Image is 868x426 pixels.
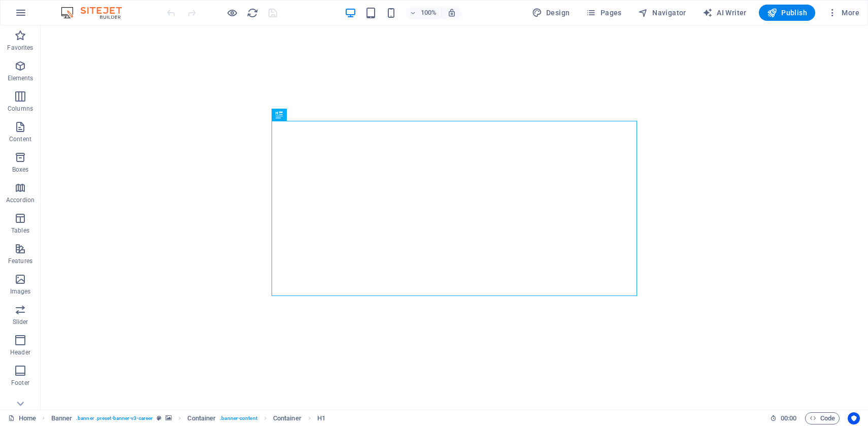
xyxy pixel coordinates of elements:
[9,135,31,143] p: Content
[532,8,570,18] span: Design
[8,257,32,265] p: Features
[528,5,574,21] button: Design
[58,7,135,19] img: Editor Logo
[165,415,172,421] i: This element contains a background
[12,166,29,174] p: Boxes
[638,8,686,18] span: Navigator
[247,7,258,19] i: Reload page
[582,5,625,21] button: Pages
[11,379,29,387] p: Footer
[157,415,161,421] i: This element is a customizable preset
[781,412,796,424] span: 00 00
[767,8,807,18] span: Publish
[51,412,325,424] nav: breadcrumb
[447,8,456,17] i: On resize automatically adjust zoom level to fit chosen device.
[76,412,153,424] span: . banner .preset-banner-v3-career
[823,5,863,21] button: More
[11,226,29,235] p: Tables
[187,412,216,424] span: Click to select. Double-click to edit
[8,105,33,113] p: Columns
[7,44,33,52] p: Favorites
[805,412,840,424] button: Code
[788,414,789,422] span: :
[586,8,621,18] span: Pages
[421,7,437,19] h6: 100%
[273,412,302,424] span: Click to select. Double-click to edit
[51,412,73,424] span: Click to select. Double-click to edit
[246,7,258,19] button: reload
[8,412,36,424] a: Click to cancel selection. Double-click to open Pages
[759,5,815,21] button: Publish
[226,7,238,19] button: Click here to leave preview mode and continue editing
[703,8,747,18] span: AI Writer
[8,74,34,82] p: Elements
[634,5,690,21] button: Navigator
[827,8,859,18] span: More
[810,412,835,424] span: Code
[10,287,31,296] p: Images
[770,412,797,424] h6: Session time
[6,196,35,204] p: Accordion
[220,412,257,424] span: . banner-content
[10,348,30,356] p: Header
[317,412,325,424] span: Click to select. Double-click to edit
[528,5,574,21] div: Design (Ctrl+Alt+Y)
[698,5,751,21] button: AI Writer
[848,412,860,424] button: Usercentrics
[13,318,28,326] p: Slider
[406,7,442,19] button: 100%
